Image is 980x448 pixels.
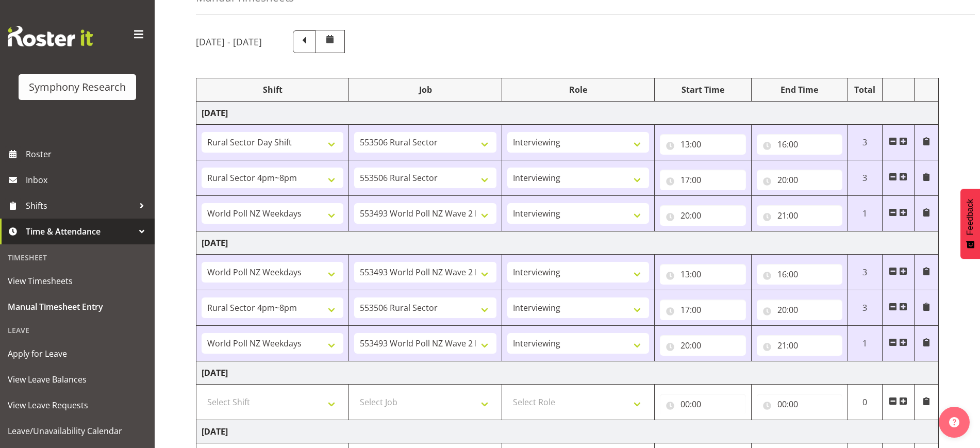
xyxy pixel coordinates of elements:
img: Rosterit website logo [8,26,93,46]
input: Click to select... [660,394,745,414]
td: 1 [848,326,882,361]
input: Click to select... [660,134,745,155]
a: View Leave Balances [3,367,152,392]
h5: [DATE] - [DATE] [196,36,262,47]
div: Symphony Research [29,79,126,95]
span: View Leave Requests [8,397,147,413]
td: 3 [848,255,882,290]
span: View Leave Balances [8,372,147,387]
input: Click to select... [757,300,842,320]
td: 1 [848,196,882,231]
td: 3 [848,160,882,196]
div: Role [507,84,649,96]
a: View Leave Requests [3,392,152,418]
div: Shift [202,84,343,96]
span: Shifts [26,198,134,213]
input: Click to select... [757,205,842,226]
a: Apply for Leave [3,341,152,367]
span: Roster [26,146,150,162]
input: Click to select... [757,170,842,190]
td: [DATE] [196,420,939,443]
span: Inbox [26,172,150,188]
span: Apply for Leave [8,346,147,361]
div: Job [354,84,496,96]
a: Manual Timesheet Entry [3,294,152,320]
td: [DATE] [196,102,939,125]
input: Click to select... [660,300,745,320]
div: Start Time [660,84,745,96]
input: Click to select... [660,170,745,190]
div: Leave [3,320,152,341]
div: Total [853,84,877,96]
div: End Time [757,84,842,96]
td: [DATE] [196,231,939,255]
input: Click to select... [757,335,842,356]
td: [DATE] [196,361,939,385]
input: Click to select... [757,394,842,414]
span: Manual Timesheet Entry [8,299,147,314]
span: Leave/Unavailability Calendar [8,423,147,439]
div: Timesheet [3,247,152,268]
span: View Timesheets [8,273,147,289]
input: Click to select... [660,335,745,356]
input: Click to select... [660,264,745,285]
span: Feedback [966,199,975,235]
a: View Timesheets [3,268,152,294]
td: 3 [848,125,882,160]
input: Click to select... [757,264,842,285]
input: Click to select... [660,205,745,226]
button: Feedback - Show survey [960,189,980,259]
a: Leave/Unavailability Calendar [3,418,152,444]
span: Time & Attendance [26,224,134,239]
td: 0 [848,385,882,420]
input: Click to select... [757,134,842,155]
td: 3 [848,290,882,326]
img: help-xxl-2.png [949,417,959,427]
